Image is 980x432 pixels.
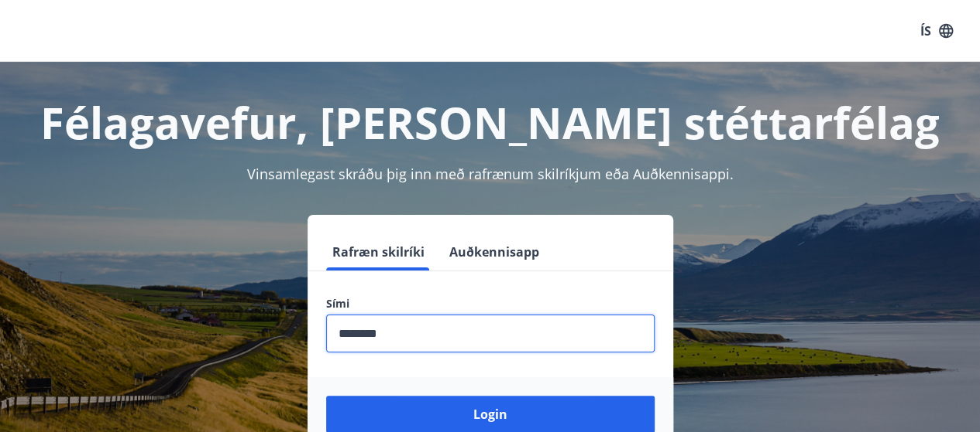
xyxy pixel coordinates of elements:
h1: Félagavefur, [PERSON_NAME] stéttarfélag [19,93,961,151]
span: Vinsamlegast skráðu þig inn með rafrænum skilríkjum eða Auðkennisappi. [247,165,734,183]
button: Auðkennisapp [443,233,545,270]
button: Rafræn skilríki [326,233,431,270]
label: Sími [326,296,655,311]
button: ÍS [912,17,961,45]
